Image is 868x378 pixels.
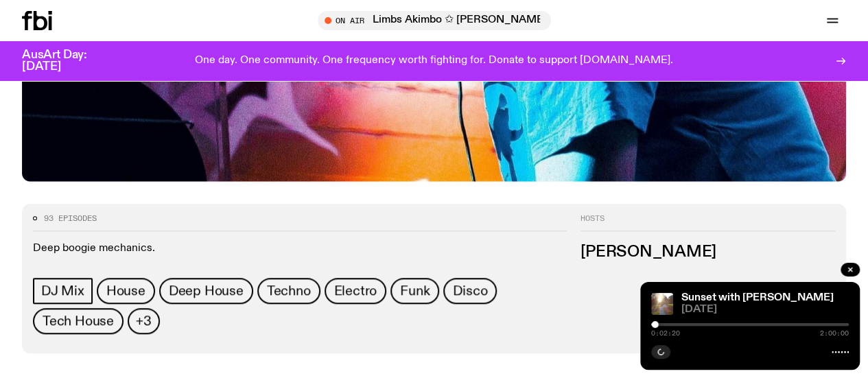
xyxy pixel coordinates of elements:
[267,283,311,298] span: Techno
[820,330,849,337] span: 2:00:00
[33,308,124,334] a: Tech House
[443,278,497,304] a: Disco
[33,278,93,304] a: DJ Mix
[580,245,835,260] h3: [PERSON_NAME]
[43,314,114,329] span: Tech House
[97,278,155,304] a: House
[334,283,377,298] span: Electro
[257,278,320,304] a: Techno
[136,314,152,329] span: +3
[22,49,110,73] h3: AusArt Day: [DATE]
[33,242,567,255] p: Deep boogie mechanics.
[390,278,439,304] a: Funk
[44,215,97,222] span: 93 episodes
[681,305,849,315] span: [DATE]
[651,330,680,337] span: 0:02:20
[159,278,253,304] a: Deep House
[318,11,551,30] button: On AirLimbs Akimbo ✩ [PERSON_NAME] ✩
[681,292,834,303] a: Sunset with [PERSON_NAME]
[41,283,84,298] span: DJ Mix
[400,283,430,298] span: Funk
[106,283,145,298] span: House
[580,215,835,231] h2: Hosts
[195,55,673,67] p: One day. One community. One frequency worth fighting for. Donate to support [DOMAIN_NAME].
[325,278,387,304] a: Electro
[453,283,487,298] span: Disco
[169,283,244,298] span: Deep House
[128,308,160,334] button: +3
